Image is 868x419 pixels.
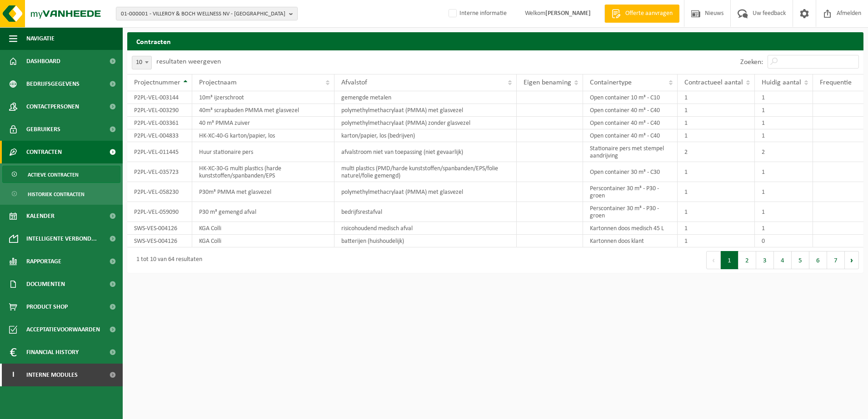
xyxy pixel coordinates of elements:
span: Frequentie [820,79,852,86]
button: 7 [827,251,845,269]
div: 1 tot 10 van 64 resultaten [132,252,202,268]
td: P30m³ PMMA met glasvezel [192,182,334,202]
span: Historiek contracten [28,186,85,203]
td: Open container 10 m³ - C10 [583,91,678,104]
button: 6 [809,251,827,269]
td: 1 [755,104,813,117]
td: 2 [678,142,755,162]
td: gemengde metalen [334,91,517,104]
span: Contractueel aantal [684,79,743,86]
td: 10m³ ijzerschroot [192,91,334,104]
td: karton/papier, los (bedrijven) [334,129,517,142]
td: HK-XC-40-G karton/papier, los [192,129,334,142]
td: 1 [755,182,813,202]
label: resultaten weergeven [156,58,221,65]
span: Eigen benaming [524,79,571,86]
button: 1 [721,251,738,269]
td: P2PL-VEL-059090 [127,202,192,222]
span: Offerte aanvragen [623,9,675,18]
td: Huur stationaire pers [192,142,334,162]
td: 40 m³ PMMA zuiver [192,117,334,129]
span: Dashboard [26,50,60,73]
td: KGA Colli [192,235,334,247]
td: Open container 40 m³ - C40 [583,129,678,142]
td: multi plastics (PMD/harde kunststoffen/spanbanden/EPS/folie naturel/folie gemengd) [334,162,517,182]
span: Product Shop [26,296,68,318]
strong: [PERSON_NAME] [545,10,591,17]
span: Rapportage [26,250,61,273]
a: Historiek contracten [2,185,120,202]
td: 0 [755,235,813,247]
span: I [9,364,17,386]
td: P2PL-VEL-003290 [127,104,192,117]
button: 5 [792,251,809,269]
span: Gebruikers [26,118,60,141]
span: Contracten [26,141,62,163]
button: Next [845,251,859,269]
td: bedrijfsrestafval [334,202,517,222]
td: 1 [678,182,755,202]
span: Contactpersonen [26,95,79,118]
td: P2PL-VEL-004833 [127,129,192,142]
td: polymethylmethacrylaat (PMMA) zonder glasvezel [334,117,517,129]
td: 1 [678,235,755,247]
label: Interne informatie [447,7,507,20]
span: Projectnummer [134,79,180,86]
button: 4 [774,251,792,269]
td: Kartonnen doos medisch 45 L [583,222,678,235]
td: afvalstroom niet van toepassing (niet gevaarlijk) [334,142,517,162]
td: 2 [755,142,813,162]
td: risicohoudend medisch afval [334,222,517,235]
button: Previous [706,251,721,269]
td: Perscontainer 30 m³ - P30 - groen [583,202,678,222]
span: Projectnaam [199,79,237,86]
label: Zoeken: [740,59,763,66]
td: polymethylmethacrylaat (PMMA) met glasvezel [334,182,517,202]
td: HK-XC-30-G multi plastics (harde kunststoffen/spanbanden/EPS [192,162,334,182]
span: Navigatie [26,27,55,50]
span: Bedrijfsgegevens [26,73,80,95]
td: 1 [755,202,813,222]
button: 01-000001 - VILLEROY & BOCH WELLNESS NV - [GEOGRAPHIC_DATA] [116,7,298,20]
td: 40m³ scrapbaden PMMA met glasvezel [192,104,334,117]
a: Actieve contracten [2,166,120,183]
h2: Contracten [127,32,863,50]
button: 2 [738,251,756,269]
td: P2PL-VEL-003361 [127,117,192,129]
td: 1 [678,202,755,222]
button: 3 [756,251,774,269]
span: Huidig aantal [762,79,801,86]
span: Containertype [590,79,632,86]
span: Documenten [26,273,65,296]
td: 1 [678,117,755,129]
td: Open container 40 m³ - C40 [583,104,678,117]
span: 10 [132,56,151,69]
td: P2PL-VEL-035723 [127,162,192,182]
td: 1 [678,91,755,104]
td: KGA Colli [192,222,334,235]
span: 01-000001 - VILLEROY & BOCH WELLNESS NV - [GEOGRAPHIC_DATA] [121,7,285,21]
td: Stationaire pers met stempel aandrijving [583,142,678,162]
span: 10 [132,56,152,69]
td: 1 [755,117,813,129]
td: 1 [678,222,755,235]
td: 1 [755,162,813,182]
td: 1 [755,222,813,235]
td: 1 [755,129,813,142]
td: polymethylmethacrylaat (PMMA) met glasvezel [334,104,517,117]
td: P2PL-VEL-058230 [127,182,192,202]
span: Acceptatievoorwaarden [26,318,100,341]
span: Kalender [26,205,55,227]
td: 1 [678,162,755,182]
td: Open container 40 m³ - C40 [583,117,678,129]
span: Afvalstof [341,79,367,86]
td: SWS-VES-004126 [127,235,192,247]
a: Offerte aanvragen [604,5,679,23]
span: Financial History [26,341,79,364]
td: 1 [755,91,813,104]
td: 1 [678,129,755,142]
td: Kartonnen doos klant [583,235,678,247]
td: SWS-VES-004126 [127,222,192,235]
span: Actieve contracten [28,166,79,183]
td: P2PL-VEL-011445 [127,142,192,162]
